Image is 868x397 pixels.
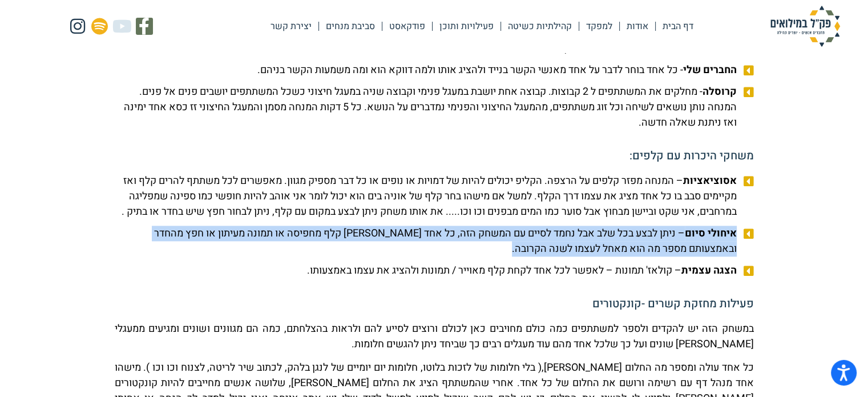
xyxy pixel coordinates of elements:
b: אסוציאציות [683,173,737,189]
a: פודקאסט [382,13,432,39]
a: קהילתיות כשיטה [501,13,579,39]
a: פעילויות ותוכן [433,13,500,39]
a: למפקד [579,13,619,39]
a: יצירת קשר [264,13,318,39]
img: פק"ל [748,6,862,47]
h5: משחקי היכרות עם קלפים: [115,150,754,162]
b: החברים שלי [683,62,737,78]
h5: פעילות מחזקת קשרים -קונקטורים [115,298,754,310]
span: – המנחה מפזר קלפים על הרצפה. הקליפ יכולים להיות של דמויות או נופים או כל דבר מספיק מגוון. מאפשרים... [115,173,740,219]
span: – ניתן לבצע בכל שלב אבל נחמד לסיים עם המשחק הזה, כל אחד [PERSON_NAME] קלף מחפיסה או תמונה מעיתון ... [115,226,740,256]
a: סביבת מנחים [319,13,382,39]
span: - מחלקים את המשתתפים ל 2 קבוצות. קבוצה אחת יושבת במעגל פנימי וקבוצה שניה במעגל חיצוני כשכל המשתתפ... [115,84,740,130]
b: איחולי סיום [685,226,737,241]
p: במשחק הזה יש להקדים ולספר למשתתפים כמה כולם מחויבים כאן לכולם ורוצים לסייע להם ולראות בהצלחתם, כמ... [115,321,754,352]
b: קרוסלה [703,84,737,99]
b: הצגה עצמית [681,263,737,278]
span: – קולאז' תמונות – לאפשר לכל אחד לקחת קלף מאוייר / תמונות ולהציג את עצמו באמצעותו. [307,263,740,278]
span: - כל אחד בוחר לדבר על אחד מאנשי הקשר בנייד ולהציג אותו ולמה דווקא הוא ומה משמעות הקשר בניהם. [257,62,740,78]
a: אודות [620,13,655,39]
nav: Menu [264,13,700,39]
a: דף הבית [656,13,700,39]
